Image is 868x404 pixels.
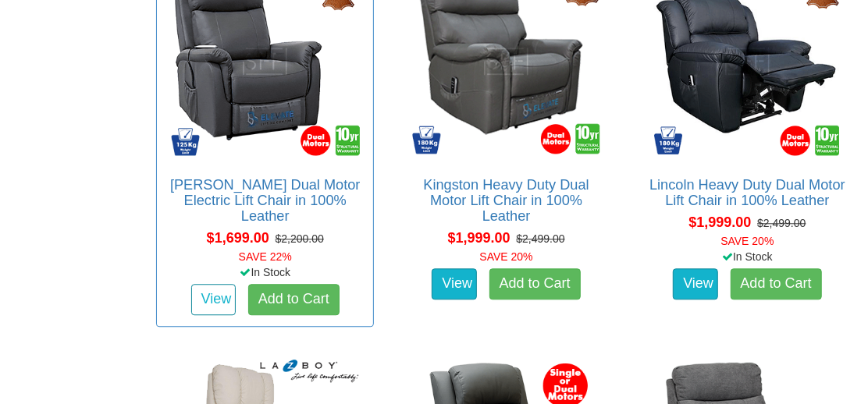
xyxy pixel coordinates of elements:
div: In Stock [153,264,377,280]
a: [PERSON_NAME] Dual Motor Electric Lift Chair in 100% Leather [170,177,361,224]
del: $2,499.00 [757,217,806,229]
font: SAVE 22% [239,250,292,263]
span: $1,999.00 [448,230,510,246]
div: In Stock [635,249,859,264]
a: View [191,284,237,315]
a: Add to Cart [489,268,581,299]
a: View [673,268,718,299]
span: $1,699.00 [207,230,269,246]
font: SAVE 20% [720,235,774,247]
font: SAVE 20% [480,250,533,263]
a: View [432,268,477,299]
del: $2,499.00 [516,232,564,245]
span: $1,999.00 [688,214,751,230]
a: Add to Cart [731,268,822,299]
a: Add to Cart [248,284,340,315]
del: $2,200.00 [276,232,324,245]
a: Kingston Heavy Duty Dual Motor Lift Chair in 100% Leather [423,177,589,224]
a: Lincoln Heavy Duty Dual Motor Lift Chair in 100% Leather [649,177,845,208]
